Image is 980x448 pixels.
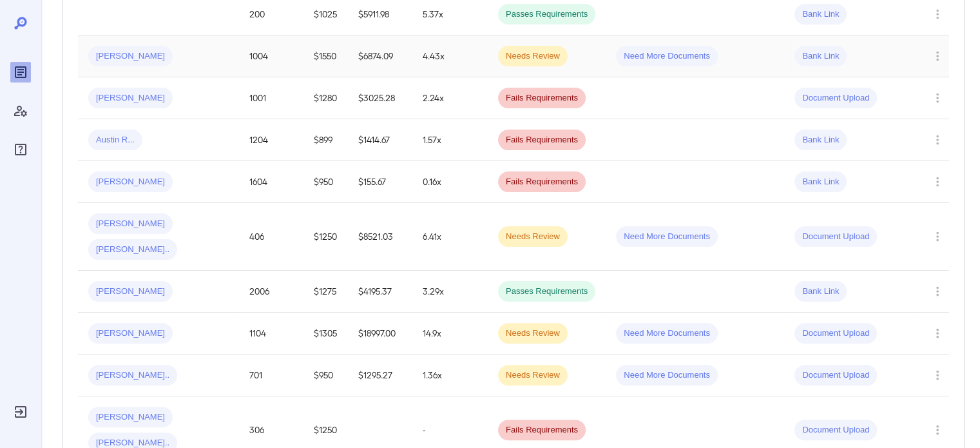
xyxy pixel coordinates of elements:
span: Fails Requirements [498,424,586,436]
td: $6874.09 [348,35,412,77]
td: 1204 [239,119,303,161]
td: $950 [303,161,348,203]
button: Row Actions [927,420,948,440]
td: $18997.00 [348,313,412,355]
button: Row Actions [927,171,948,192]
td: $1305 [303,313,348,355]
td: 1004 [239,35,303,77]
span: Document Upload [794,369,877,382]
button: Row Actions [927,281,948,302]
td: $155.67 [348,161,412,203]
span: Bank Link [794,176,847,188]
td: 1.57x [412,119,488,161]
span: Need More Documents [616,369,718,382]
span: Bank Link [794,134,847,146]
button: Row Actions [927,88,948,108]
div: FAQ [10,139,31,160]
span: Needs Review [498,231,568,243]
td: 14.9x [412,313,488,355]
span: Passes Requirements [498,286,595,298]
span: [PERSON_NAME] [88,411,173,424]
div: Manage Users [10,101,31,121]
span: Need More Documents [616,327,718,340]
td: 701 [239,355,303,396]
button: Row Actions [927,46,948,66]
td: $1250 [303,203,348,271]
span: [PERSON_NAME].. [88,369,177,382]
td: 6.41x [412,203,488,271]
td: 2.24x [412,77,488,119]
button: Row Actions [927,323,948,344]
td: $1550 [303,35,348,77]
span: [PERSON_NAME] [88,176,173,188]
span: Document Upload [794,231,877,243]
span: Austin R... [88,134,142,146]
td: $950 [303,355,348,396]
td: $8521.03 [348,203,412,271]
td: 1001 [239,77,303,119]
span: [PERSON_NAME] [88,50,173,63]
div: Reports [10,62,31,83]
td: 1604 [239,161,303,203]
span: Bank Link [794,50,847,63]
td: $1414.67 [348,119,412,161]
span: Fails Requirements [498,134,586,146]
td: $1280 [303,77,348,119]
span: Bank Link [794,8,847,21]
td: 3.29x [412,271,488,313]
td: $4195.37 [348,271,412,313]
td: 1104 [239,313,303,355]
span: Passes Requirements [498,8,595,21]
span: Needs Review [498,327,568,340]
span: Document Upload [794,92,877,104]
div: Log Out [10,402,31,422]
button: Row Actions [927,365,948,385]
td: 2006 [239,271,303,313]
td: 1.36x [412,355,488,396]
td: 0.16x [412,161,488,203]
span: [PERSON_NAME] [88,286,173,298]
span: Document Upload [794,327,877,340]
td: $899 [303,119,348,161]
button: Row Actions [927,4,948,24]
span: [PERSON_NAME] [88,218,173,230]
td: $3025.28 [348,77,412,119]
button: Row Actions [927,226,948,247]
td: $1275 [303,271,348,313]
span: Fails Requirements [498,176,586,188]
button: Row Actions [927,130,948,150]
td: 4.43x [412,35,488,77]
span: Needs Review [498,50,568,63]
span: [PERSON_NAME] [88,92,173,104]
span: Needs Review [498,369,568,382]
span: [PERSON_NAME].. [88,244,177,256]
span: Fails Requirements [498,92,586,104]
span: Document Upload [794,424,877,436]
td: $1295.27 [348,355,412,396]
span: Need More Documents [616,231,718,243]
span: [PERSON_NAME] [88,327,173,340]
span: Need More Documents [616,50,718,63]
td: 406 [239,203,303,271]
span: Bank Link [794,286,847,298]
